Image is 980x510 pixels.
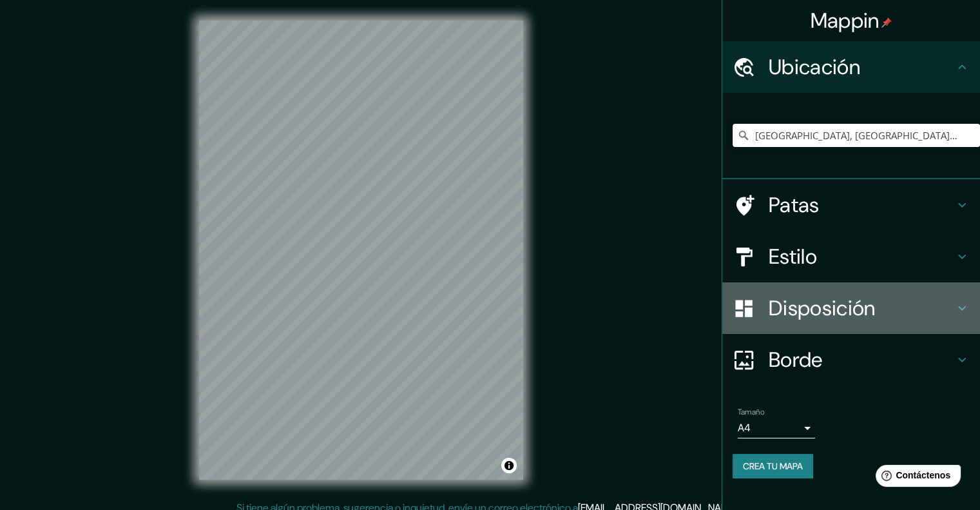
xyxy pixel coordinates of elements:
[738,421,751,435] font: A4
[722,179,980,231] div: Patas
[769,191,820,219] font: Patas
[865,460,966,496] iframe: Lanzador de widgets de ayuda
[881,17,892,28] img: pin-icon.png
[722,41,980,93] div: Ubicación
[722,282,980,334] div: Disposición
[738,418,815,438] div: A4
[769,54,860,81] font: Ubicación
[722,231,980,282] div: Estilo
[769,295,875,322] font: Disposición
[811,7,879,34] font: Mappin
[743,460,803,472] font: Crea tu mapa
[769,243,817,270] font: Estilo
[199,21,523,480] canvas: Mapa
[738,407,764,417] font: Tamaño
[769,346,823,373] font: Borde
[722,334,980,386] div: Borde
[733,454,813,478] button: Crea tu mapa
[733,124,980,147] input: Elige tu ciudad o zona
[501,458,517,473] button: Activar o desactivar atribución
